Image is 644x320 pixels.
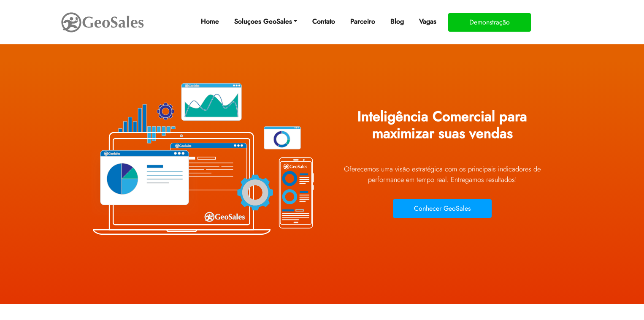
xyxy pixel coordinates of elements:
[448,13,531,32] button: Demonstração
[416,13,440,30] a: Vagas
[198,13,222,30] a: Home
[231,13,300,30] a: Soluçoes GeoSales
[387,13,407,30] a: Blog
[393,199,492,218] button: Conhecer GeoSales
[347,13,379,30] a: Parceiro
[328,102,556,155] h1: Inteligência Comercial para maximizar suas vendas
[309,13,338,30] a: Contato
[60,11,145,34] img: GeoSales
[328,164,556,185] p: Oferecemos uma visão estratégica com os principais indicadores de performance em tempo real. Ent...
[88,63,316,253] img: Plataforma GeoSales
